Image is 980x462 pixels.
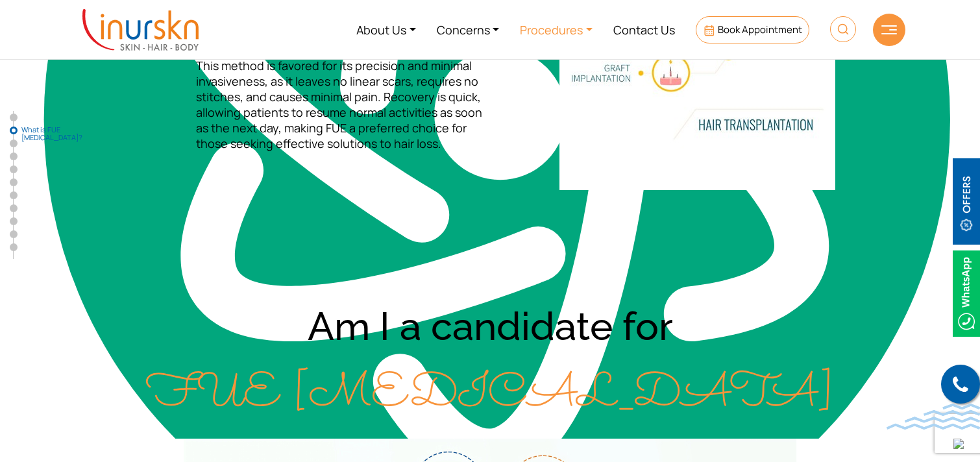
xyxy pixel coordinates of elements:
img: inurskn-logo [82,9,199,51]
a: Contact Us [603,5,685,54]
span: FUE [MEDICAL_DATA] [146,361,834,430]
a: Concerns [426,5,510,54]
img: Whatsappicon [953,250,980,337]
a: Procedures [509,5,603,54]
img: bluewave [887,404,980,430]
img: HeaderSearch [830,16,856,42]
span: Book Appointment [718,23,802,36]
img: up-blue-arrow.svg [953,439,964,449]
img: offerBt [953,158,980,245]
a: About Us [346,5,426,54]
a: Book Appointment [696,16,809,43]
img: hamLine.svg [881,25,897,34]
a: What is FUE [MEDICAL_DATA]? [10,127,18,134]
span: What is FUE [MEDICAL_DATA]? [21,126,86,141]
div: Am I a candidate for [75,294,905,428]
a: Whatsappicon [953,286,980,300]
p: This method is favored for its precision and minimal invasiveness, as it leaves no linear scars, ... [144,58,490,151]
